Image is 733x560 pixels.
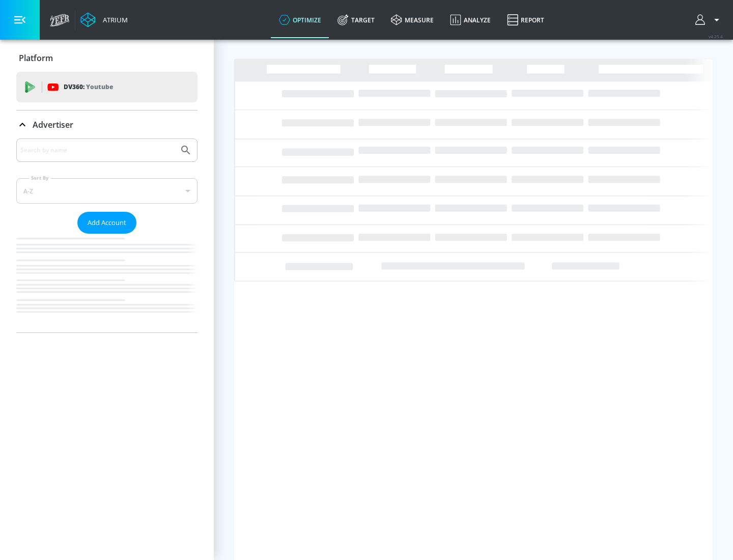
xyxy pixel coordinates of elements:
[80,12,128,27] a: Atrium
[442,2,499,38] a: Analyze
[709,34,723,39] span: v 4.25.4
[19,52,53,64] p: Platform
[16,178,198,204] div: A-Z
[329,2,383,38] a: Target
[16,138,198,332] div: Advertiser
[64,81,113,93] p: DV360:
[383,2,442,38] a: measure
[16,234,198,332] nav: list of Advertiser
[16,110,198,139] div: Advertiser
[29,175,51,181] label: Sort By
[88,217,126,229] span: Add Account
[499,2,552,38] a: Report
[86,81,113,92] p: Youtube
[16,72,198,102] div: DV360: Youtube
[16,44,198,72] div: Platform
[33,119,73,130] p: Advertiser
[77,212,136,234] button: Add Account
[271,2,329,38] a: optimize
[99,15,128,24] div: Atrium
[20,144,175,157] input: Search by name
